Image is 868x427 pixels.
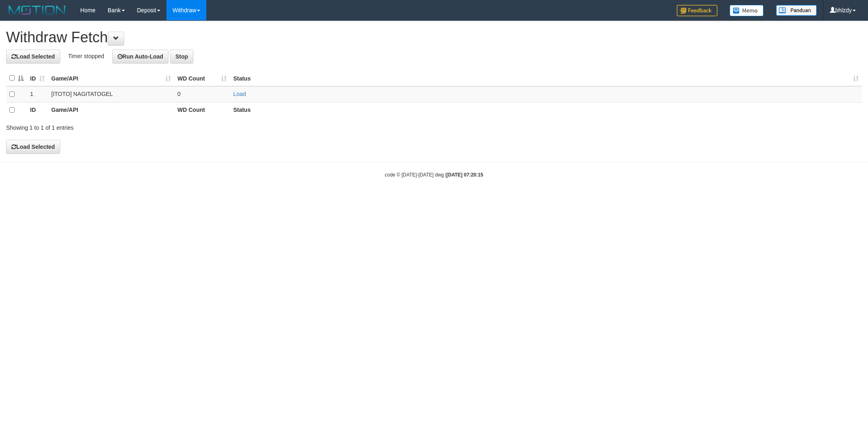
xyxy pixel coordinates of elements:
[174,70,230,86] th: WD Count: activate to sort column ascending
[6,4,68,16] img: MOTION_logo.png
[6,120,356,132] div: Showing 1 to 1 of 1 entries
[48,102,174,118] th: Game/API
[48,70,174,86] th: Game/API: activate to sort column ascending
[776,5,817,16] img: panduan.png
[6,29,862,46] h1: Withdraw Fetch
[27,86,48,102] td: 1
[27,102,48,118] th: ID
[446,172,483,178] strong: [DATE] 07:20:15
[68,53,104,59] span: Timer stopped
[27,70,48,86] th: ID: activate to sort column ascending
[112,50,169,63] button: Run Auto-Load
[385,172,483,178] small: code © [DATE]-[DATE] dwg |
[230,70,862,86] th: Status: activate to sort column ascending
[233,91,246,97] a: Load
[230,102,862,118] th: Status
[48,86,174,102] td: [ITOTO] NAGITATOGEL
[677,5,717,16] img: Feedback.jpg
[170,50,193,63] button: Stop
[177,91,181,97] span: 0
[174,102,230,118] th: WD Count
[730,5,764,16] img: Button%20Memo.svg
[6,50,60,63] button: Load Selected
